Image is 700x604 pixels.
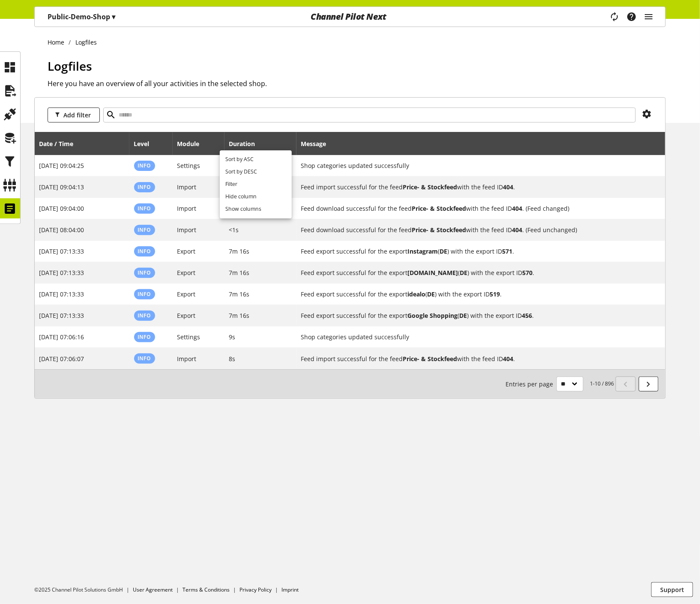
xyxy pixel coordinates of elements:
nav: main navigation [34,6,666,27]
span: Info [138,183,151,191]
b: 456 [522,311,532,320]
span: Info [138,290,151,298]
span: [DATE] 09:04:13 [39,183,84,191]
h2: Here you have an overview of all your activities in the selected shop. [48,78,666,89]
h2: Feed download successful for the feed Price- & Stockfeed with the feed ID 404. (Feed changed) [301,204,645,213]
b: Price- & Stockfeed [412,204,466,212]
b: 571 [502,247,512,255]
span: [DATE] 07:06:16 [39,333,84,341]
b: DE [440,247,447,255]
a: Filter [220,178,292,191]
span: Export [177,290,196,298]
b: DE [427,290,435,298]
a: Terms & Conditions [182,586,230,593]
span: Import [177,226,197,234]
span: [DATE] 09:04:00 [39,204,84,212]
span: [DATE] 07:13:33 [39,290,84,298]
b: Price- & Stockfeed [403,183,457,191]
span: Add filter [63,111,91,120]
b: [DOMAIN_NAME] [407,269,458,277]
span: [DATE] 07:06:07 [39,355,84,363]
button: Add filter [48,108,100,123]
span: Entries per page [506,380,556,389]
h2: Shop categories updated successfully [301,332,645,341]
span: Import [177,183,197,191]
span: Settings [177,333,200,341]
b: Price- & Stockfeed [403,355,457,363]
span: Export [177,247,196,255]
span: [DATE] 08:04:00 [39,226,84,234]
h2: Feed export successful for the export Instagram (DE) with the export ID 571. [301,247,645,256]
h2: Feed import successful for the feed Price- & Stockfeed with the feed ID 404. [301,182,645,191]
h2: Feed download successful for the feed Price- & Stockfeed with the feed ID 404. (Feed unchanged) [301,225,645,234]
b: DE [460,269,467,277]
span: [DATE] 09:04:25 [39,161,84,170]
a: Privacy Policy [239,586,272,593]
span: [DATE] 07:13:33 [39,269,84,277]
b: DE [459,311,467,320]
p: Public-Demo-Shop [48,12,115,22]
a: Imprint [281,586,299,593]
span: Settings [177,161,200,170]
li: ©2025 Channel Pilot Solutions GmbH [34,586,133,594]
span: ▾ [112,12,115,21]
a: Show columns [220,203,292,215]
div: Module [177,139,208,148]
span: Import [177,355,197,363]
b: 404 [503,183,513,191]
b: 570 [522,269,532,277]
div: Date / Time [39,139,82,148]
span: Info [138,162,151,169]
span: Info [138,355,151,362]
b: 519 [490,290,500,298]
b: Price- & Stockfeed [412,226,466,234]
a: Sort by ASC [220,153,292,166]
h2: Shop categories updated successfully [301,161,645,170]
span: Import [177,204,197,212]
div: Level [134,139,158,148]
span: 7m 16s [229,247,250,255]
span: [DATE] 07:13:33 [39,311,84,320]
span: Info [138,333,151,341]
a: Sort by DESC [220,166,292,178]
h2: Feed export successful for the export guenstiger.de (DE) with the export ID 570. [301,268,645,277]
span: Export [177,269,196,277]
span: 9s [229,333,236,341]
span: Info [138,269,151,276]
span: 8s [229,355,236,363]
b: 404 [512,226,522,234]
b: Google Shopping [407,311,458,320]
b: 404 [503,355,513,363]
a: Home [48,38,69,47]
h2: Feed import successful for the feed Price- & Stockfeed with the feed ID 404. [301,354,645,363]
span: 7m 16s [229,269,250,277]
b: Instagram [407,247,438,255]
h2: Feed export successful for the export Google Shopping (DE) with the export ID 456. [301,311,645,320]
span: Export [177,311,196,320]
span: Support [660,585,684,594]
span: <1s [229,226,239,234]
small: 1-10 / 896 [506,377,614,392]
button: Support [651,582,693,597]
div: Duration [229,139,264,148]
a: Hide column [220,191,292,203]
span: Info [138,205,151,212]
span: Info [138,248,151,255]
b: idealo [407,290,425,298]
div: Message [301,135,661,152]
h2: Feed export successful for the export idealo (DE) with the export ID 519. [301,290,645,299]
span: Info [138,312,151,319]
span: 7m 16s [229,311,250,320]
span: Info [138,226,151,233]
span: Logfiles [48,58,92,74]
a: User Agreement [133,586,173,593]
span: [DATE] 07:13:33 [39,247,84,255]
span: 7m 16s [229,290,250,298]
b: 404 [512,204,522,212]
